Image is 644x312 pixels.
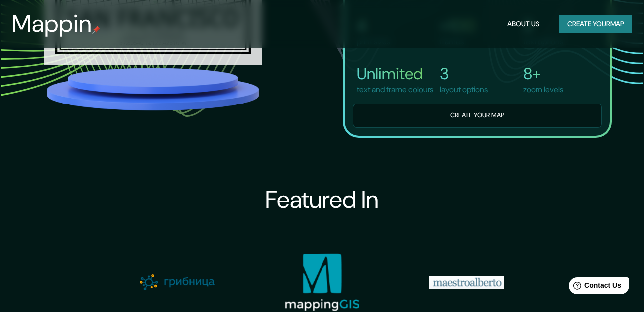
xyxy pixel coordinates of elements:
img: mappinggis-logo [285,253,359,311]
button: Create your map [353,104,602,128]
img: mappin-pin [92,26,100,34]
img: gribnica-logo [140,274,215,290]
h4: Unlimited [357,64,433,84]
p: zoom levels [523,84,563,96]
img: maestroalberto-logo [429,276,504,289]
h3: Featured In [265,186,379,213]
img: platform.png [44,65,262,113]
button: About Us [503,15,543,33]
p: text and frame colours [357,84,433,96]
h3: Mappin [12,10,92,38]
p: layout options [440,84,488,96]
h4: 3 [440,64,488,84]
iframe: Help widget launcher [555,273,633,301]
button: Create yourmap [559,15,632,33]
h4: 8+ [523,64,563,84]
